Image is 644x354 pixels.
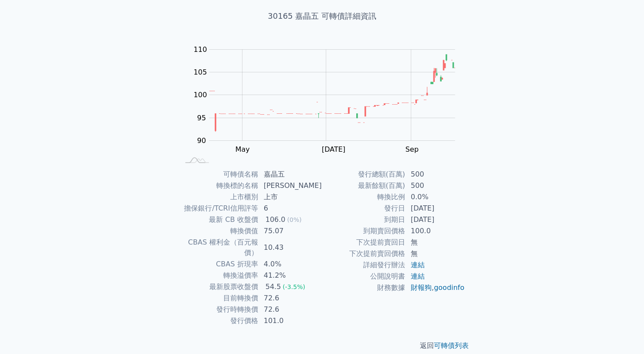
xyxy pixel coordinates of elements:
[322,282,405,293] td: 財務數據
[322,225,405,237] td: 到期賣回價格
[259,237,322,259] td: 10.43
[287,216,301,223] span: (0%)
[434,283,464,292] a: goodinfo
[405,169,465,180] td: 500
[405,191,465,203] td: 0.0%
[411,261,425,269] a: 連結
[405,214,465,225] td: [DATE]
[179,281,259,293] td: 最新股票收盤價
[179,237,259,259] td: CBAS 權利金（百元報價）
[405,225,465,237] td: 100.0
[405,145,419,153] tspan: Sep
[179,225,259,237] td: 轉換價值
[411,283,432,292] a: 財報狗
[322,214,405,225] td: 到期日
[411,272,425,280] a: 連結
[194,91,207,99] tspan: 100
[259,225,322,237] td: 75.07
[179,259,259,270] td: CBAS 折現率
[264,214,287,225] div: 106.0
[179,180,259,191] td: 轉換標的名稱
[322,180,405,191] td: 最新餘額(百萬)
[169,10,476,22] h1: 30165 嘉晶五 可轉債詳細資訊
[169,340,476,351] p: 返回
[259,304,322,315] td: 72.6
[600,312,644,354] iframe: Chat Widget
[259,259,322,270] td: 4.0%
[259,191,322,203] td: 上市
[194,68,207,76] tspan: 105
[197,114,206,122] tspan: 95
[434,341,469,350] a: 可轉債列表
[179,169,259,180] td: 可轉債名稱
[405,248,465,259] td: 無
[179,270,259,281] td: 轉換溢價率
[179,203,259,214] td: 擔保銀行/TCRI信用評等
[194,45,207,54] tspan: 110
[259,293,322,304] td: 72.6
[322,203,405,214] td: 發行日
[179,191,259,203] td: 上市櫃別
[259,203,322,214] td: 6
[405,282,465,293] td: ,
[322,259,405,271] td: 詳細發行辦法
[322,237,405,248] td: 下次提前賣回日
[179,214,259,225] td: 最新 CB 收盤價
[322,248,405,259] td: 下次提前賣回價格
[259,169,322,180] td: 嘉晶五
[259,180,322,191] td: [PERSON_NAME]
[189,45,468,154] g: Chart
[197,136,206,145] tspan: 90
[405,180,465,191] td: 500
[259,315,322,327] td: 101.0
[179,315,259,327] td: 發行價格
[405,203,465,214] td: [DATE]
[322,145,345,153] tspan: [DATE]
[264,282,283,292] div: 54.5
[235,145,249,153] tspan: May
[405,237,465,248] td: 無
[283,283,305,290] span: (-3.5%)
[322,271,405,282] td: 公開說明書
[179,293,259,304] td: 目前轉換價
[179,304,259,315] td: 發行時轉換價
[322,169,405,180] td: 發行總額(百萬)
[322,191,405,203] td: 轉換比例
[259,270,322,281] td: 41.2%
